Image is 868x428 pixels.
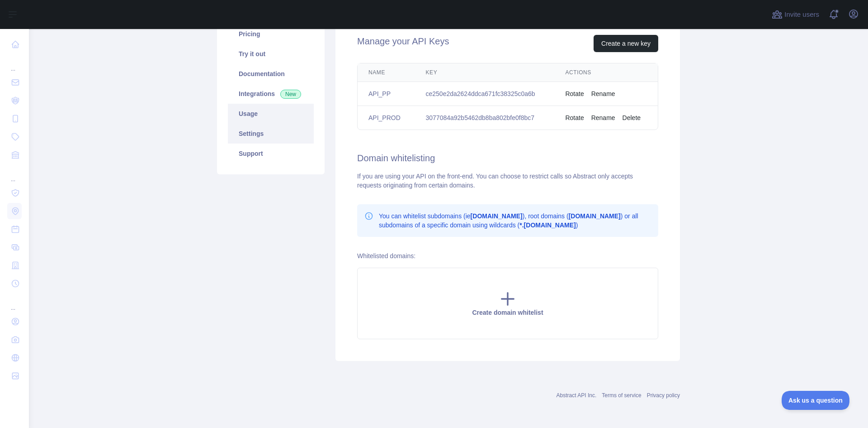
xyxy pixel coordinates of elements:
[7,54,22,72] div: ...
[602,392,641,399] a: Terms of service
[415,106,555,130] td: 3077084a92b5462db8ba802bfe0f8bc7
[228,44,314,64] a: Try it out
[228,144,314,164] a: Support
[565,113,584,122] button: Rotate
[554,63,658,82] th: Actions
[228,64,314,84] a: Documentation
[358,82,415,106] td: API_PP
[594,35,658,52] button: Create a new key
[280,90,301,99] span: New
[228,24,314,44] a: Pricing
[358,106,415,130] td: API_PROD
[228,84,314,104] a: Integrations New
[565,89,584,98] button: Rotate
[415,63,555,82] th: Key
[379,212,651,230] p: You can whitelist subdomains (ie ), root domains ( ) or all subdomains of a specific domain using...
[472,309,543,316] span: Create domain whitelist
[7,293,22,312] div: ...
[591,89,615,98] button: Rename
[471,212,523,220] b: [DOMAIN_NAME]
[623,113,641,122] button: Delete
[357,252,415,260] label: Whitelisted domains:
[770,7,821,22] button: Invite users
[415,82,555,106] td: ce250e2da2624ddca671fc38325c0a6b
[557,392,597,399] a: Abstract API Inc.
[519,221,576,229] b: *.[DOMAIN_NAME]
[7,165,22,183] div: ...
[591,113,615,122] button: Rename
[228,104,314,124] a: Usage
[357,152,658,164] h2: Domain whitelisting
[357,172,658,190] div: If you are using your API on the front-end. You can choose to restrict calls so Abstract only acc...
[782,391,850,410] iframe: Toggle Customer Support
[784,10,819,20] span: Invite users
[357,35,449,52] h2: Manage your API Keys
[647,392,680,399] a: Privacy policy
[358,63,415,82] th: Name
[569,212,621,220] b: [DOMAIN_NAME]
[228,124,314,144] a: Settings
